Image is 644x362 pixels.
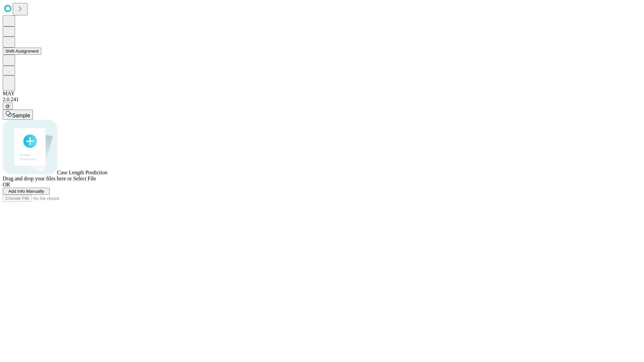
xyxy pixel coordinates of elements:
[57,170,107,175] span: Case Length Prediction
[73,176,96,181] span: Select File
[3,48,41,55] button: Shift Assignment
[3,97,641,103] div: 2.0.241
[3,176,72,181] span: Drag and drop your files here or
[3,90,641,97] div: MAY
[8,189,44,194] span: Add Info Manually
[12,113,30,118] span: Sample
[3,188,50,195] button: Add Info Manually
[3,103,13,110] button: @
[3,110,33,120] button: Sample
[3,182,10,187] span: OR
[5,104,10,109] span: @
